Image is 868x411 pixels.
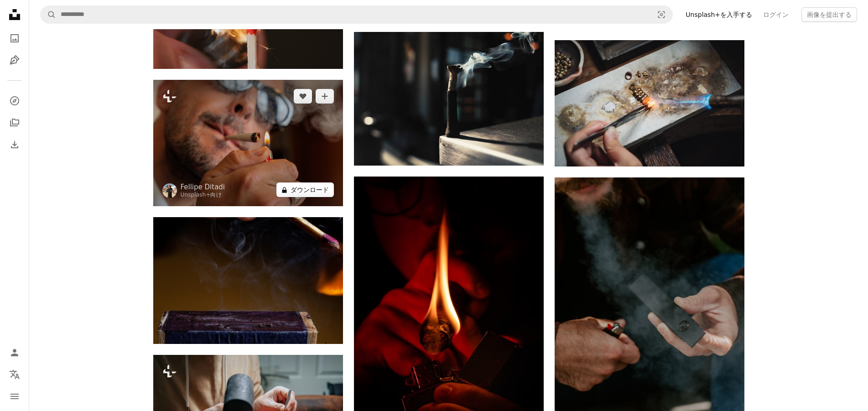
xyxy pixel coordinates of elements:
[153,80,343,206] img: 火のついたタバコを手にした眼鏡の男
[5,51,24,69] a: イラスト
[276,182,334,197] button: ダウンロード
[758,7,794,22] a: ログイン
[680,7,758,22] a: Unsplash+を入手する
[181,182,225,192] a: Fellipe Ditadi
[555,99,744,107] a: はさみを使って金属片を切る人
[181,192,225,199] div: 向け
[5,135,24,154] a: ダウンロード履歴
[40,5,673,24] form: サイト内でビジュアルを探す
[354,94,544,103] a: 煙が出ているマッチ棒
[162,183,177,198] img: Fellipe Ditadiのプロフィールを見る
[354,32,544,166] img: 煙が出ているマッチ棒
[181,192,211,198] a: Unsplash+
[153,217,343,343] img: 薪ストーブ
[5,387,24,406] button: メニュー
[41,6,56,23] button: Unsplashで検索する
[5,5,24,26] a: ホーム — Unsplash
[650,6,672,23] button: ビジュアル検索
[354,291,544,299] a: 火でライターを持っている人
[555,40,744,166] img: はさみを使って金属片を切る人
[294,89,312,104] button: いいね！
[555,315,744,323] a: 座ってタバコを吸い、携帯電話を見ている男
[5,29,24,47] a: 写真
[316,89,334,104] button: コレクションに追加する
[5,114,24,132] a: コレクション
[153,276,343,284] a: 薪ストーブ
[153,139,343,147] a: 火のついたタバコを手にした眼鏡の男
[5,365,24,384] button: 言語
[5,343,24,362] a: ログイン / 登録する
[801,7,857,22] button: 画像を提出する
[5,92,24,110] a: 探す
